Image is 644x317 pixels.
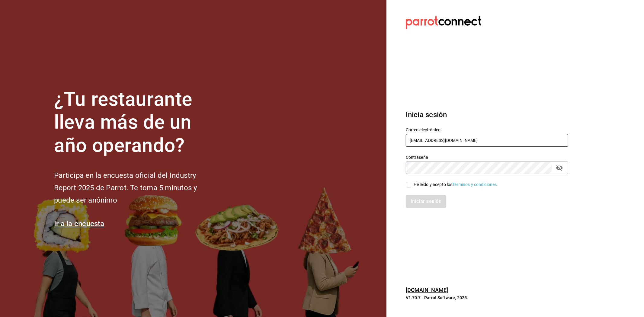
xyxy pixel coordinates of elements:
a: [DOMAIN_NAME] [406,287,448,293]
div: He leído y acepto los [414,181,498,188]
label: Contraseña [406,155,568,159]
h1: ¿Tu restaurante lleva más de un año operando? [54,88,217,157]
h3: Inicia sesión [406,109,568,120]
button: passwordField [554,163,565,173]
a: Ir a la encuesta [54,219,104,228]
label: Correo electrónico [406,128,568,132]
h2: Participa en la encuesta oficial del Industry Report 2025 de Parrot. Te toma 5 minutos y puede se... [54,169,217,206]
p: V1.70.7 - Parrot Software, 2025. [406,295,568,301]
a: Términos y condiciones. [453,182,498,187]
input: Ingresa tu correo electrónico [406,134,568,147]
